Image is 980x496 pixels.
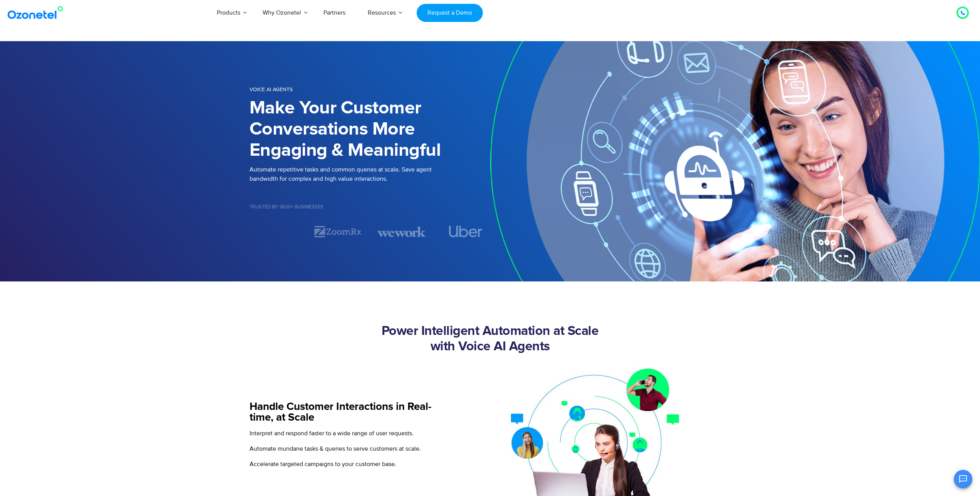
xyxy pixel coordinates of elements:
[250,98,490,161] h1: Make Your Customer Conversations More Engaging & Meaningful
[250,324,731,355] h2: Power Intelligent Automation at Scale with Voice AI Agents
[417,4,482,22] a: Request a Demo
[449,226,482,237] img: uber
[250,205,490,210] h5: Trusted by 3500+ Businesses
[313,225,362,238] img: zoomrx
[250,445,421,453] span: Automate mundane tasks & queries to serve customers at scale.
[250,429,414,437] span: Interpret and respond faster to a wide range of user requests.
[313,225,362,238] div: 2 / 7
[250,460,396,468] span: Accelerate targeted campaigns to your customer base.
[377,225,426,238] div: 3 / 7
[250,165,490,183] p: Automate repetitive tasks and common queries at scale. Save agent bandwidth for complex and high ...
[250,227,298,236] div: 1 / 7
[250,86,293,93] span: Voice AI Agents
[250,225,490,238] div: Image Carousel
[954,470,972,488] button: Open chat
[377,225,426,238] img: wework
[441,226,490,237] div: 4 / 7
[250,401,444,423] h5: Handle Customer Interactions in Real-time, at Scale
